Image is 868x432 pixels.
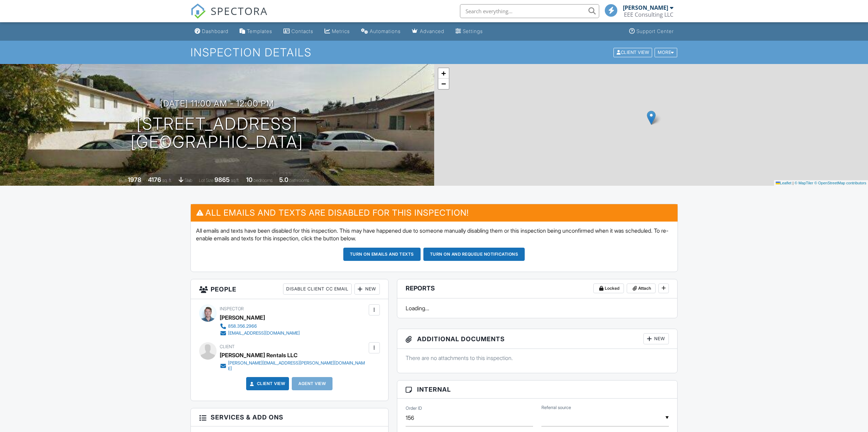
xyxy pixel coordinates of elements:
div: Dashboard [202,28,228,34]
img: The Best Home Inspection Software - Spectora [190,3,206,19]
h3: Additional Documents [397,329,678,349]
div: Settings [463,28,483,34]
div: Disable Client CC Email [283,283,352,295]
p: There are no attachments to this inspection. [406,354,669,362]
a: Zoom in [438,68,449,79]
a: Contacts [281,25,316,38]
div: [PERSON_NAME] [623,4,668,11]
a: Automations (Basic) [358,25,404,38]
div: Advanced [420,28,444,34]
input: Search everything... [460,4,599,18]
span: Built [119,178,127,183]
div: [PERSON_NAME][EMAIL_ADDRESS][PERSON_NAME][DOMAIN_NAME] [228,360,367,371]
div: [PERSON_NAME] [220,312,265,323]
div: Contacts [291,28,313,34]
a: Advanced [409,25,447,38]
a: Client View [249,380,286,387]
div: 858.356.2966 [228,323,257,329]
a: Zoom out [438,79,449,89]
button: Turn on and Requeue Notifications [423,248,525,261]
div: Metrics [332,28,350,34]
a: Leaflet [776,181,791,185]
span: sq. ft. [162,178,172,183]
div: 1978 [128,176,141,183]
p: All emails and texts have been disabled for this inspection. This may have happened due to someon... [196,227,672,242]
a: © MapTiler [795,181,813,185]
div: 5.0 [279,176,288,183]
div: More [655,48,677,57]
h1: [STREET_ADDRESS] [GEOGRAPHIC_DATA] [131,115,303,152]
span: SPECTORA [211,3,268,18]
div: 4176 [148,176,161,183]
div: New [643,333,669,344]
h3: Services & Add ons [191,408,388,426]
label: Order ID [406,405,422,411]
a: Dashboard [192,25,231,38]
span: sq.ft. [231,178,240,183]
span: + [441,69,446,78]
div: 9865 [214,176,230,183]
span: − [441,79,446,88]
div: Client View [613,48,652,57]
span: bathrooms [289,178,309,183]
a: Templates [237,25,275,38]
div: [EMAIL_ADDRESS][DOMAIN_NAME] [228,330,300,336]
a: [EMAIL_ADDRESS][DOMAIN_NAME] [220,330,300,337]
div: Templates [247,28,272,34]
h3: [DATE] 11:00 am - 12:00 pm [160,99,274,108]
h3: Internal [397,381,678,399]
img: Marker [647,111,656,125]
a: Client View [613,49,654,55]
div: Support Center [636,28,674,34]
span: Lot Size [199,178,213,183]
label: Referral source [541,405,571,411]
div: EEE Consulting LLC [624,11,673,18]
h3: People [191,279,388,299]
div: 10 [246,176,252,183]
span: bedrooms [253,178,273,183]
a: [PERSON_NAME][EMAIL_ADDRESS][PERSON_NAME][DOMAIN_NAME] [220,360,367,371]
span: | [792,181,793,185]
a: 858.356.2966 [220,323,300,330]
span: slab [185,178,192,183]
button: Turn on emails and texts [343,248,421,261]
a: Metrics [322,25,353,38]
span: Client [220,344,235,349]
a: Settings [453,25,486,38]
a: Support Center [626,25,677,38]
div: [PERSON_NAME] Rentals LLC [220,350,298,360]
span: Inspector [220,306,244,311]
h3: All emails and texts are disabled for this inspection! [191,204,678,221]
a: SPECTORA [190,9,268,24]
a: © OpenStreetMap contributors [814,181,866,185]
div: New [354,283,380,295]
div: Automations [370,28,401,34]
h1: Inspection Details [190,46,678,58]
